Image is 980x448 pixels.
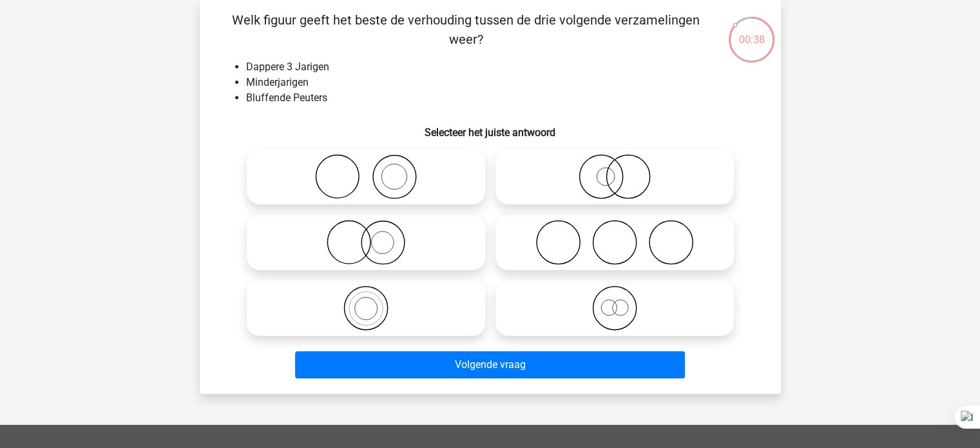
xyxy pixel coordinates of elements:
p: Welk figuur geeft het beste de verhouding tussen de drie volgende verzamelingen weer? [220,10,712,49]
button: Volgende vraag [295,351,685,378]
li: Bluffende Peuters [246,90,760,106]
div: 00:38 [727,15,776,48]
li: Minderjarigen [246,75,760,90]
li: Dappere 3 Jarigen [246,59,760,75]
h6: Selecteer het juiste antwoord [220,116,760,139]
